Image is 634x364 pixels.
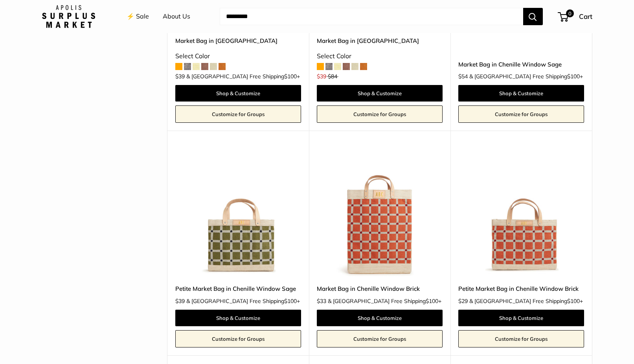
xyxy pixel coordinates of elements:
span: $29 [458,297,468,305]
span: & [GEOGRAPHIC_DATA] Free Shipping + [328,298,441,304]
span: Cart [579,12,592,20]
a: Customize for Groups [317,330,443,347]
a: Market Bag in [GEOGRAPHIC_DATA] [317,36,443,45]
span: $54 [458,73,468,80]
a: Petite Market Bag in Chenille Window BrickPetite Market Bag in Chenille Window Brick [458,150,584,276]
a: Shop & Customize [317,85,443,102]
button: Search [523,8,543,25]
a: Petite Market Bag in Chenille Window Brick [458,284,584,293]
a: Customize for Groups [458,105,584,123]
a: ⚡️ Sale [127,11,149,22]
span: & [GEOGRAPHIC_DATA] Free Shipping + [469,298,583,304]
span: $100 [567,297,580,305]
img: Petite Market Bag in Chenille Window Sage [175,150,301,276]
input: Search... [220,8,523,25]
a: Shop & Customize [175,310,301,326]
a: Customize for Groups [175,105,301,123]
img: Petite Market Bag in Chenille Window Brick [458,150,584,276]
a: About Us [163,11,190,22]
span: & [GEOGRAPHIC_DATA] Free Shipping + [186,74,300,79]
div: Select Color [175,50,301,62]
a: Shop & Customize [317,310,443,326]
a: Customize for Groups [175,330,301,347]
a: Customize for Groups [317,105,443,123]
span: $100 [284,297,297,305]
a: Market Bag in [GEOGRAPHIC_DATA] [175,36,301,45]
div: Select Color [317,50,443,62]
span: $39 [317,73,326,80]
span: $39 [175,73,185,80]
a: Shop & Customize [458,310,584,326]
span: 0 [566,9,573,17]
span: $100 [284,73,297,80]
span: $39 [175,297,185,305]
a: Market Bag in Chenille Window BrickMarket Bag in Chenille Window Brick [317,150,443,276]
a: Market Bag in Chenille Window Sage [458,60,584,69]
a: Shop & Customize [458,85,584,102]
a: Shop & Customize [175,85,301,102]
span: $84 [328,73,337,80]
a: Market Bag in Chenille Window Brick [317,284,443,293]
span: & [GEOGRAPHIC_DATA] Free Shipping + [469,74,583,79]
img: Apolis: Surplus Market [42,5,95,28]
a: Petite Market Bag in Chenille Window SagePetite Market Bag in Chenille Window Sage [175,150,301,276]
span: $100 [567,73,580,80]
img: Market Bag in Chenille Window Brick [317,150,443,276]
a: Customize for Groups [458,330,584,347]
span: $100 [426,297,438,305]
a: Petite Market Bag in Chenille Window Sage [175,284,301,293]
span: $33 [317,297,326,305]
span: & [GEOGRAPHIC_DATA] Free Shipping + [186,298,300,304]
a: 0 Cart [559,10,592,23]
